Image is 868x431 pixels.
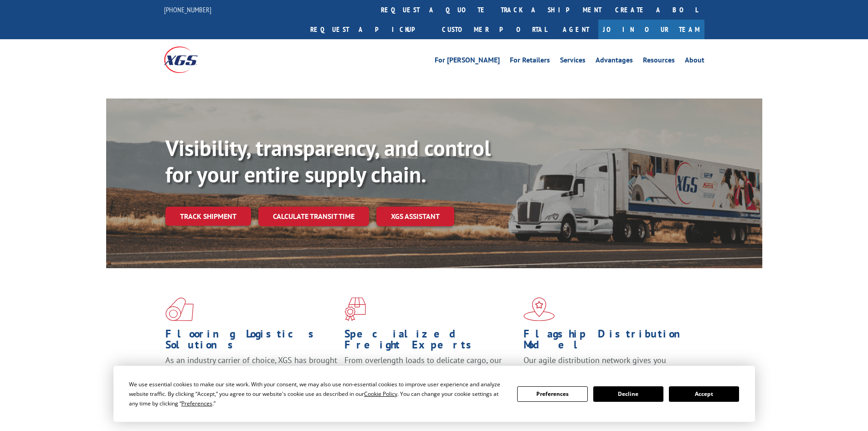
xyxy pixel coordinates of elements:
a: Request a pickup [303,20,435,39]
h1: Specialized Freight Experts [344,328,517,355]
span: Our agile distribution network gives you nationwide inventory management on demand. [524,355,691,376]
h1: Flooring Logistics Solutions [165,328,338,355]
h1: Flagship Distribution Model [524,328,696,355]
a: Track shipment [165,207,251,226]
button: Preferences [517,386,587,402]
a: XGS ASSISTANT [376,207,454,226]
span: Preferences [181,400,212,407]
a: Resources [643,57,675,67]
a: Join Our Team [598,20,704,39]
a: Customer Portal [435,20,554,39]
img: xgs-icon-focused-on-flooring-red [344,297,366,321]
a: For Retailers [510,57,550,67]
span: As an industry carrier of choice, XGS has brought innovation and dedication to flooring logistics... [165,355,337,387]
a: Advantages [596,57,633,67]
a: About [685,57,704,67]
a: [PHONE_NUMBER] [164,5,211,14]
a: Agent [554,20,598,39]
a: Services [560,57,586,67]
div: We use essential cookies to make our site work. With your consent, we may also use non-essential ... [129,379,506,408]
img: xgs-icon-flagship-distribution-model-red [524,297,555,321]
img: xgs-icon-total-supply-chain-intelligence-red [165,297,194,321]
a: For [PERSON_NAME] [435,57,500,67]
a: Calculate transit time [258,207,369,226]
p: From overlength loads to delicate cargo, our experienced staff knows the best way to move your fr... [344,355,517,395]
b: Visibility, transparency, and control for your entire supply chain. [165,134,491,188]
button: Accept [669,386,739,402]
div: Cookie Consent Prompt [113,366,755,422]
button: Decline [593,386,663,402]
span: Cookie Policy [364,390,397,398]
